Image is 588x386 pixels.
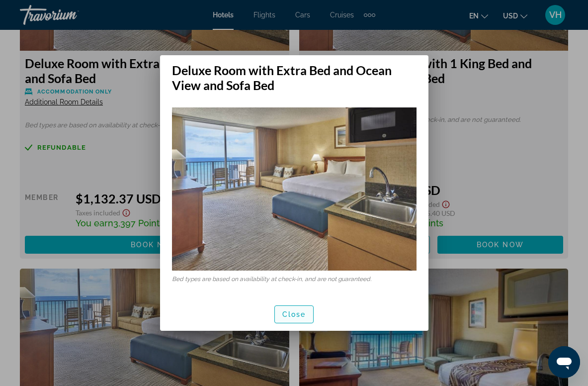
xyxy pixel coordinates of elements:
p: Bed types are based on availability at check-in, and are not guaranteed. [172,276,417,283]
button: Close [274,305,314,323]
img: c43f465f-e251-4859-b668-f9fe1e961591.jpeg [172,107,417,271]
h2: Deluxe Room with Extra Bed and Ocean View and Sofa Bed [160,55,428,93]
span: Close [282,310,306,318]
iframe: Button to launch messaging window [548,346,580,378]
